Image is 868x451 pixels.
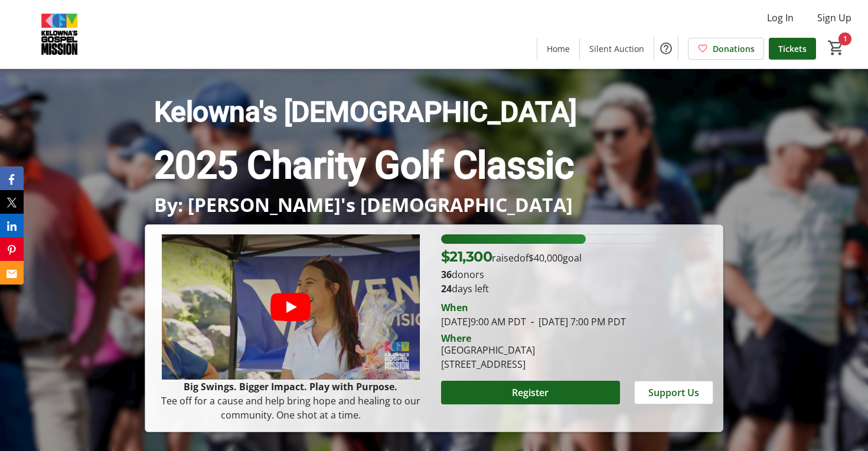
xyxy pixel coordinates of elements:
[441,315,526,328] span: [DATE] 9:00 AM PDT
[580,38,654,60] a: Silent Auction
[441,282,713,296] p: days left
[526,315,539,328] span: -
[441,234,713,244] div: 53.25% of fundraising goal reached
[184,380,397,393] strong: Big Swings. Bigger Impact. Play with Purpose.
[767,11,794,25] span: Log In
[441,282,452,295] span: 24
[441,268,452,281] b: 36
[769,38,816,60] a: Tickets
[526,315,626,328] span: [DATE] 7:00 PM PDT
[634,381,713,404] button: Support Us
[817,11,851,25] span: Sign Up
[154,194,714,215] p: By: [PERSON_NAME]'s [DEMOGRAPHIC_DATA]
[537,38,579,60] a: Home
[154,143,574,188] strong: 2025 Charity Golf Classic
[441,300,468,315] div: When
[547,43,570,55] span: Home
[7,5,112,64] img: Kelowna's Gospel Mission's Logo
[441,246,582,267] p: raised of goal
[758,8,803,27] button: Log In
[270,293,311,321] button: Play video
[589,43,644,55] span: Silent Auction
[688,38,764,60] a: Donations
[154,95,577,129] strong: Kelowna's [DEMOGRAPHIC_DATA]
[441,248,492,265] span: $21,300
[441,334,471,343] div: Where
[512,385,549,400] span: Register
[713,43,755,55] span: Donations
[654,37,678,60] button: Help
[808,8,861,27] button: Sign Up
[825,37,847,58] button: Cart
[155,394,427,422] p: Tee off for a cause and help bring hope and healing to our community. One shot at a time.
[441,267,713,282] p: donors
[528,251,563,264] span: $40,000
[441,343,535,357] div: [GEOGRAPHIC_DATA]
[441,357,535,371] div: [STREET_ADDRESS]
[648,385,699,400] span: Support Us
[778,43,807,55] span: Tickets
[441,381,620,404] button: Register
